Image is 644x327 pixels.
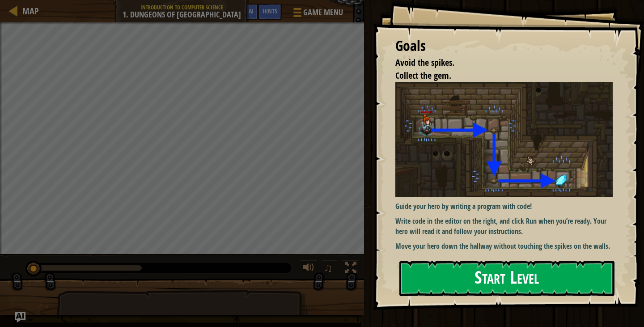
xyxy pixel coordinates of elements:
[22,5,39,17] span: Map
[322,260,337,278] button: ♫
[15,312,25,323] button: Ask AI
[395,216,619,237] p: Write code in the editor on the right, and click Run when you’re ready. Your hero will read it an...
[395,56,454,68] span: Avoid the spikes.
[300,260,318,278] button: Adjust volume
[395,241,619,251] p: Move your hero down the hallway without touching the spikes on the walls.
[395,82,619,197] img: Dungeons of kithgard
[399,261,614,296] button: Start Level
[263,7,277,15] span: Hints
[303,7,343,18] span: Game Menu
[342,260,360,278] button: Toggle fullscreen
[384,69,610,82] li: Collect the gem.
[238,7,254,15] span: Ask AI
[324,261,333,275] span: ♫
[234,4,258,20] button: Ask AI
[395,69,451,81] span: Collect the gem.
[18,5,39,17] a: Map
[384,56,610,69] li: Avoid the spikes.
[395,201,619,212] p: Guide your hero by writing a program with code!
[395,36,613,56] div: Goals
[286,4,348,25] button: Game Menu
